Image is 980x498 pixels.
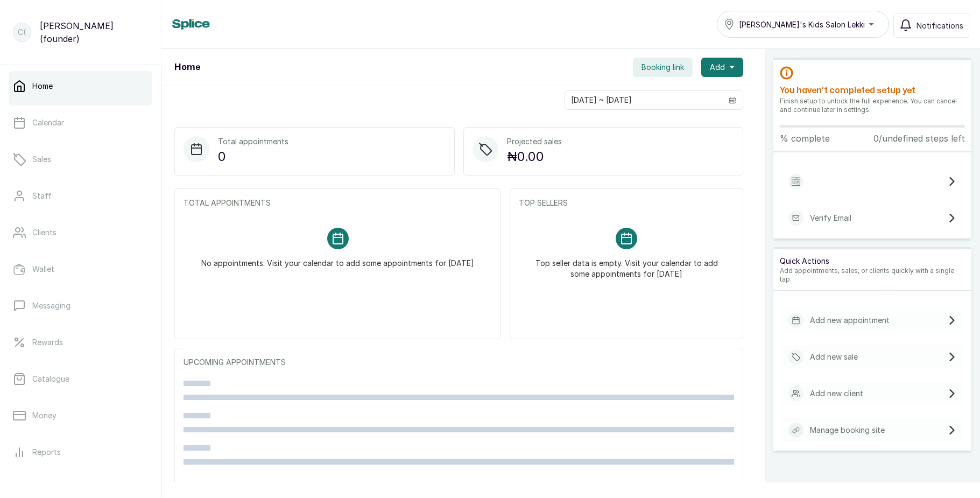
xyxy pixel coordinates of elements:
[893,13,969,38] button: Notifications
[32,300,70,311] p: Messaging
[739,19,865,30] span: [PERSON_NAME]'s Kids Salon Lekki
[507,136,562,147] p: Projected sales
[32,447,61,458] p: Reports
[780,266,965,284] p: Add appointments, sales, or clients quickly with a single tap.
[218,136,288,147] p: Total appointments
[18,27,26,38] p: C(
[9,291,152,321] a: Messaging
[184,357,734,368] p: UPCOMING APPOINTMENTS
[9,71,152,101] a: Home
[532,249,721,279] p: Top seller data is empty. Visit your calendar to add some appointments for [DATE]
[9,108,152,138] a: Calendar
[641,62,684,73] span: Booking link
[184,198,492,208] p: TOTAL APPOINTMENTS
[9,437,152,467] a: Reports
[9,144,152,174] a: Sales
[32,337,63,348] p: Rewards
[32,154,51,165] p: Sales
[40,19,148,45] p: [PERSON_NAME] (founder)
[565,91,722,109] input: Select date
[780,84,965,97] h2: You haven’t completed setup yet
[507,147,562,166] p: ₦0.00
[710,62,725,73] span: Add
[9,327,152,357] a: Rewards
[174,61,200,74] h1: Home
[916,20,963,31] span: Notifications
[9,181,152,211] a: Staff
[32,191,52,201] p: Staff
[633,58,693,77] button: Booking link
[32,264,54,275] p: Wallet
[701,58,743,77] button: Add
[32,410,57,421] p: Money
[218,147,288,166] p: 0
[780,97,965,114] p: Finish setup to unlock the full experience. You can cancel and continue later in settings.
[32,374,69,384] p: Catalogue
[9,218,152,248] a: Clients
[519,198,734,208] p: TOP SELLERS
[9,254,152,284] a: Wallet
[32,227,57,238] p: Clients
[810,388,863,399] p: Add new client
[873,132,965,145] p: 0/undefined steps left
[780,256,965,266] p: Quick Actions
[32,117,64,128] p: Calendar
[810,315,890,326] p: Add new appointment
[32,81,53,92] p: Home
[717,11,889,38] button: [PERSON_NAME]'s Kids Salon Lekki
[9,401,152,431] a: Money
[810,213,851,223] p: Verify Email
[810,425,885,436] p: Manage booking site
[9,364,152,394] a: Catalogue
[810,352,858,362] p: Add new sale
[729,96,736,104] svg: calendar
[780,132,830,145] p: % complete
[201,249,474,269] p: No appointments. Visit your calendar to add some appointments for [DATE]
